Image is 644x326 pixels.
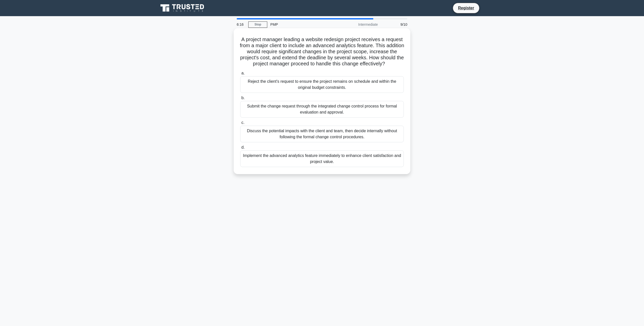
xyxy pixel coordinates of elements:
div: 6:16 [234,19,248,30]
a: Register [455,5,477,11]
div: Reject the client's request to ensure the project remains on schedule and within the original bud... [240,76,404,93]
a: Stop [248,21,267,28]
span: a. [241,71,245,75]
span: c. [241,120,244,125]
div: 9/10 [381,19,410,30]
span: d. [241,145,245,149]
div: Implement the advanced analytics feature immediately to enhance client satisfaction and project v... [240,150,404,167]
span: b. [241,96,245,100]
div: Discuss the potential impacts with the client and team, then decide internally without following ... [240,126,404,142]
div: Intermediate [337,19,381,30]
h5: A project manager leading a website redesign project receives a request from a major client to in... [240,36,404,67]
div: Submit the change request through the integrated change control process for formal evaluation and... [240,101,404,118]
div: PMP [267,19,337,30]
